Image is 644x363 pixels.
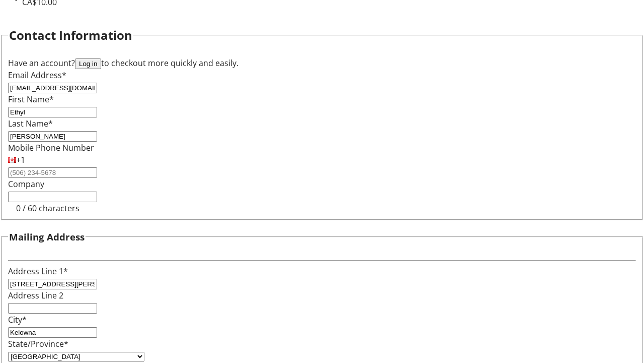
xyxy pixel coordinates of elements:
tr-character-limit: 0 / 60 characters [16,203,79,214]
input: City [8,327,97,338]
label: Last Name* [8,118,53,129]
button: Log in [75,58,101,69]
div: Have an account? to checkout more quickly and easily. [8,57,636,69]
label: State/Province* [8,338,68,349]
label: Address Line 1* [8,266,68,277]
h3: Mailing Address [9,230,85,244]
label: First Name* [8,94,54,105]
label: Email Address* [8,70,66,81]
label: Mobile Phone Number [8,142,94,153]
label: Address Line 2 [8,290,63,301]
h2: Contact Information [9,26,132,44]
label: Company [8,178,44,190]
label: City* [8,314,27,325]
input: (506) 234-5678 [8,167,97,178]
input: Address [8,279,97,289]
